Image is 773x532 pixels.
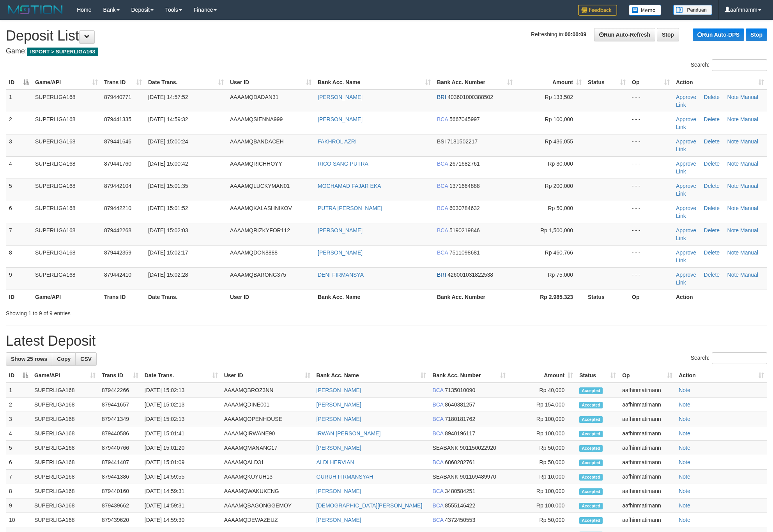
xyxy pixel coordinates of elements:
span: Copy 8640381257 to clipboard [445,401,475,408]
span: 879441760 [104,161,131,167]
a: Delete [704,183,720,189]
span: [DATE] 14:57:52 [148,94,188,100]
td: Rp 154,000 [509,398,576,412]
span: Copy 8555146422 to clipboard [445,502,475,509]
span: Copy 6030784632 to clipboard [449,205,480,211]
td: [DATE] 14:59:30 [142,513,221,527]
a: Note [727,272,739,278]
span: [DATE] 15:01:52 [148,205,188,211]
a: Manual Link [676,116,758,130]
span: BCA [432,387,443,393]
span: Accepted [579,445,603,452]
th: User ID [227,290,315,304]
th: Action [673,290,767,304]
a: ALDI HERVIAN [317,459,354,465]
span: Copy 901150022920 to clipboard [460,445,496,451]
span: [DATE] 15:02:17 [148,249,188,256]
span: 879441335 [104,116,131,122]
td: - - - [629,90,673,112]
th: Trans ID: activate to sort column ascending [101,75,145,90]
span: [DATE] 15:00:24 [148,138,188,145]
th: Op: activate to sort column ascending [629,75,673,90]
span: AAAAMQBANDACEH [230,138,284,145]
td: AAAAMQMANANG17 [221,441,313,455]
a: [PERSON_NAME] [317,517,361,523]
td: 7 [6,470,31,484]
span: Copy 426001031822538 to clipboard [448,272,493,278]
a: Delete [704,116,720,122]
td: AAAAMQWAKUKENG [221,484,313,498]
td: SUPERLIGA168 [32,90,101,112]
td: [DATE] 14:59:55 [142,470,221,484]
span: Rp 75,000 [548,272,573,278]
th: Game/API: activate to sort column ascending [32,75,101,90]
a: Note [727,161,739,167]
span: SEABANK [432,445,458,451]
td: 879441386 [99,470,142,484]
a: Note [679,517,690,523]
span: BCA [432,401,443,408]
span: AAAAMQRICHHOYY [230,161,282,167]
a: Manual Link [676,205,758,219]
a: [PERSON_NAME] [317,416,361,422]
td: AAAAMQKUYUH13 [221,470,313,484]
span: Copy 901169489970 to clipboard [460,474,496,480]
a: Note [727,138,739,145]
th: Game/API: activate to sort column ascending [31,368,99,383]
td: - - - [629,223,673,245]
td: - - - [629,156,673,179]
span: Copy 2671682761 to clipboard [449,161,480,167]
td: SUPERLIGA168 [32,156,101,179]
span: Rp 460,766 [545,249,573,256]
span: Rp 1,500,000 [540,227,573,233]
span: Accepted [579,416,603,423]
a: Delete [704,272,720,278]
td: aafhinmatimann [619,383,676,398]
strong: 00:00:09 [564,31,586,37]
td: 879439662 [99,498,142,513]
span: BSI [437,138,446,145]
span: AAAAMQBARONG375 [230,272,286,278]
span: Rp 133,502 [545,94,573,100]
td: AAAAMQDINE001 [221,398,313,412]
span: Rp 200,000 [545,183,573,189]
a: [PERSON_NAME] [318,94,363,100]
span: CSV [80,356,92,362]
a: Approve [676,161,696,167]
span: Copy 6860282761 to clipboard [445,459,475,465]
td: aafhinmatimann [619,470,676,484]
span: BCA [432,488,443,494]
h4: Game: [6,48,767,55]
td: 879442266 [99,383,142,398]
td: 879440586 [99,426,142,441]
img: MOTION_logo.png [6,4,65,16]
td: SUPERLIGA168 [31,498,99,513]
td: 5 [6,179,32,201]
th: ID: activate to sort column descending [6,75,32,90]
th: Rp 2.985.323 [516,290,585,304]
td: 1 [6,383,31,398]
th: Amount: activate to sort column ascending [509,368,576,383]
td: 2 [6,398,31,412]
span: BCA [437,249,448,256]
th: Bank Acc. Name [315,290,434,304]
span: 879442104 [104,183,131,189]
td: 8 [6,245,32,267]
a: Manual Link [676,272,758,286]
td: AAAAMQDEWAZEUZ [221,513,313,527]
span: AAAAMQRIZKYFOR112 [230,227,290,233]
a: Manual Link [676,161,758,175]
th: ID [6,290,32,304]
td: aafhinmatimann [619,441,676,455]
td: aafhinmatimann [619,426,676,441]
td: SUPERLIGA168 [31,441,99,455]
a: Manual Link [676,249,758,263]
span: [DATE] 15:02:03 [148,227,188,233]
span: BCA [432,502,443,509]
span: AAAAMQDADAN31 [230,94,278,100]
span: 879442410 [104,272,131,278]
a: [PERSON_NAME] [317,488,361,494]
span: Copy 403601000388502 to clipboard [448,94,493,100]
span: AAAAMQSIENNA999 [230,116,283,122]
td: aafhinmatimann [619,455,676,470]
